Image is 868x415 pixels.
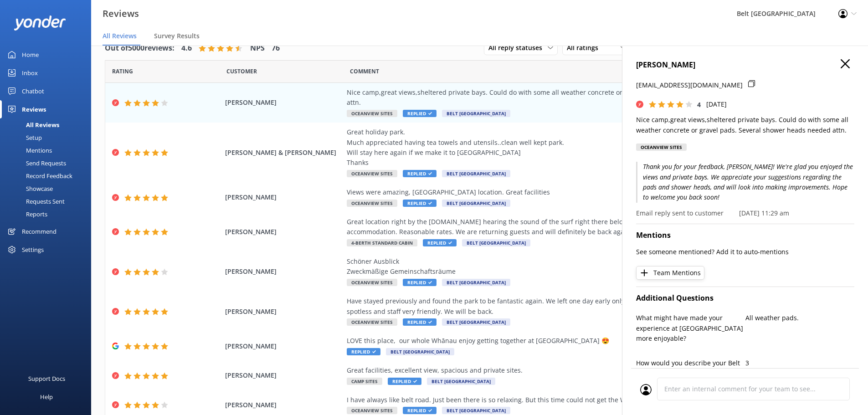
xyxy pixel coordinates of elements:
h4: Additional Questions [636,292,854,304]
h4: NPS [250,42,265,54]
div: Chatbot [22,82,44,100]
span: Belt [GEOGRAPHIC_DATA] [386,348,454,355]
h4: 76 [272,42,280,54]
span: Survey Results [154,31,200,41]
span: Replied [403,110,437,117]
p: Nice camp,great views,sheltered private bays. Could do with some all weather concrete or gravel p... [636,115,854,135]
div: Send Requests [5,157,66,169]
span: Oceanview Sites [347,407,397,414]
p: [EMAIL_ADDRESS][DOMAIN_NAME] [636,80,743,90]
a: Send Requests [5,157,91,169]
span: Replied [403,407,437,414]
span: Replied [403,200,437,207]
span: [PERSON_NAME] [225,307,343,317]
span: [PERSON_NAME] [225,227,343,237]
div: Great facilities, excellent view, spacious and private sites. [347,365,761,375]
a: Requests Sent [5,195,91,208]
div: All Reviews [5,118,59,131]
div: Requests Sent [5,195,65,208]
div: Great holiday park. Much appreciated having tea towels and utensils..clean well kept park. Will s... [347,127,761,168]
span: Replied [347,348,380,355]
span: Replied [403,170,437,177]
span: All ratings [567,43,604,53]
span: [PERSON_NAME] [225,97,343,108]
a: All Reviews [5,118,91,131]
div: Mentions [5,144,52,157]
span: Belt [GEOGRAPHIC_DATA] [442,318,510,326]
p: See someone mentioned? Add it to auto-mentions [636,247,854,257]
div: I have always like belt road. Just been there is so relaxing. But this time could not get the Wi-... [347,395,761,405]
div: Recommend [22,222,56,241]
span: Belt [GEOGRAPHIC_DATA] [442,407,510,414]
span: Replied [403,279,437,286]
a: Showcase [5,182,91,195]
span: [PERSON_NAME] [225,400,343,410]
p: [DATE] 11:29 am [739,208,789,218]
div: Support Docs [28,369,65,388]
div: Have stayed previously and found the park to be fantastic again. We left one day early only due t... [347,296,761,317]
div: Reports [5,208,47,220]
span: Replied [423,239,457,246]
div: LOVE this place, our whole Whānau enjoy getting together at [GEOGRAPHIC_DATA] 😍 [347,336,761,346]
span: All reply statuses [488,43,548,53]
span: Date [226,67,257,76]
h3: Reviews [103,6,139,21]
span: Replied [403,318,437,326]
span: [PERSON_NAME] [225,266,343,277]
span: Oceanview Sites [347,110,397,117]
div: Nice camp,great views,sheltered private bays. Could do with some all weather concrete or gravel p... [347,87,761,108]
span: Oceanview Sites [347,170,397,177]
p: [DATE] [706,99,727,109]
span: Replied [388,378,421,385]
div: Setup [5,131,42,144]
span: 4 [697,100,701,109]
span: Belt [GEOGRAPHIC_DATA] [442,170,510,177]
span: [PERSON_NAME] [225,192,343,202]
p: What might have made your experience at [GEOGRAPHIC_DATA] more enjoyable? [636,313,745,343]
span: Oceanview Sites [347,318,397,326]
div: Reviews [22,100,46,118]
h4: 4.6 [181,42,192,54]
a: Record Feedback [5,169,91,182]
span: 4-Berth Standard Cabin [347,239,417,246]
a: Mentions [5,144,91,157]
span: Belt [GEOGRAPHIC_DATA] [462,239,530,246]
h4: Out of 5000 reviews: [105,42,175,54]
p: Thank you for your feedback, [PERSON_NAME]! We're glad you enjoyed the views and private bays. We... [636,162,854,203]
span: Belt [GEOGRAPHIC_DATA] [427,378,495,385]
div: Great location right by the [DOMAIN_NAME] hearing the sound of the surf right there below us. Fri... [347,217,761,237]
span: [PERSON_NAME] & [PERSON_NAME] [225,148,343,158]
div: Record Feedback [5,169,72,182]
h4: Mentions [636,230,854,241]
div: Views were amazing, [GEOGRAPHIC_DATA] location. Great facilities [347,187,761,197]
div: Schöner Ausblick Zweckmäßige Gemeinschaftsräume [347,256,761,277]
span: Camp Sites [347,378,382,385]
p: 3 [745,358,855,368]
span: [PERSON_NAME] [225,370,343,380]
span: Oceanview Sites [347,279,397,286]
img: yonder-white-logo.png [14,15,66,31]
span: Date [112,67,133,76]
span: Question [350,67,379,76]
div: Oceanview Sites [636,143,687,151]
p: All weather pads. [745,313,855,323]
a: Setup [5,131,91,144]
span: Belt [GEOGRAPHIC_DATA] [442,200,510,207]
button: Close [841,59,850,69]
button: Team Mentions [636,266,704,280]
img: user_profile.svg [640,384,652,395]
div: Help [40,388,53,406]
span: Oceanview Sites [347,200,397,207]
span: Belt [GEOGRAPHIC_DATA] [442,279,510,286]
p: How would you describe your Belt [GEOGRAPHIC_DATA] experience in terms of value for money? [636,358,745,389]
div: Inbox [22,64,38,82]
p: Email reply sent to customer [636,208,724,218]
div: Settings [22,241,44,259]
div: Showcase [5,182,53,195]
h4: [PERSON_NAME] [636,59,854,71]
span: Belt [GEOGRAPHIC_DATA] [442,110,510,117]
div: Home [22,46,39,64]
span: [PERSON_NAME] [225,341,343,351]
a: Reports [5,208,91,220]
span: All Reviews [103,31,137,41]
